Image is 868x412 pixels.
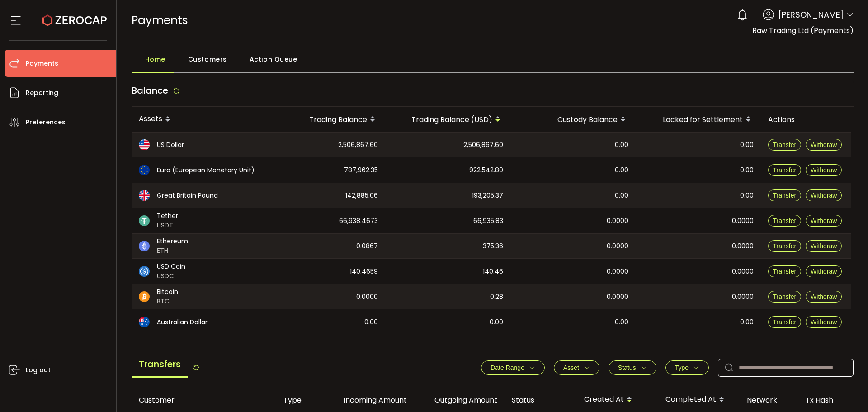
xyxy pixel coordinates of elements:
[773,293,797,300] span: Transfer
[607,292,628,302] span: 0.0000
[157,191,218,200] span: Great Britain Pound
[145,50,165,68] span: Home
[763,314,868,412] iframe: Chat Widget
[675,364,689,371] span: Type
[276,395,324,405] div: Type
[768,240,802,252] button: Transfer
[338,140,378,150] span: 2,506,867.60
[139,190,150,201] img: gbp_portfolio.svg
[563,364,579,371] span: Asset
[344,165,378,175] span: 787,962.35
[740,317,754,327] span: 0.00
[157,166,255,175] span: Euro (European Monetary Unit)
[139,139,150,150] img: usd_portfolio.svg
[609,360,656,375] button: Status
[773,166,797,174] span: Transfer
[732,241,754,251] span: 0.0000
[364,317,378,327] span: 0.00
[806,164,842,176] button: Withdraw
[157,211,178,221] span: Tether
[811,141,837,148] span: Withdraw
[139,241,150,251] img: eth_portfolio.svg
[473,216,503,226] span: 66,935.83
[806,240,842,252] button: Withdraw
[811,166,837,174] span: Withdraw
[250,50,297,68] span: Action Queue
[188,50,227,68] span: Customers
[385,112,510,127] div: Trading Balance (USD)
[615,140,628,150] span: 0.00
[752,25,854,36] span: Raw Trading Ltd (Payments)
[132,112,272,127] div: Assets
[26,116,66,129] span: Preferences
[607,216,628,226] span: 0.0000
[26,364,51,377] span: Log out
[665,360,709,375] button: Type
[811,293,837,300] span: Withdraw
[157,297,178,306] span: BTC
[773,242,797,250] span: Transfer
[732,266,754,277] span: 0.0000
[618,364,636,371] span: Status
[577,392,658,407] div: Created At
[510,112,636,127] div: Custody Balance
[806,291,842,303] button: Withdraw
[806,265,842,277] button: Withdraw
[490,292,503,302] span: 0.28
[773,268,797,275] span: Transfer
[768,265,802,277] button: Transfer
[139,291,150,302] img: btc_portfolio.svg
[740,165,754,175] span: 0.00
[350,266,378,277] span: 140.4659
[132,12,188,28] span: Payments
[26,57,58,70] span: Payments
[761,114,851,125] div: Actions
[768,291,802,303] button: Transfer
[806,139,842,151] button: Withdraw
[505,395,577,405] div: Status
[356,292,378,302] span: 0.0000
[773,192,797,199] span: Transfer
[490,317,503,327] span: 0.00
[740,395,798,405] div: Network
[811,192,837,199] span: Withdraw
[615,317,628,327] span: 0.00
[414,395,505,405] div: Outgoing Amount
[339,216,378,226] span: 66,938.4673
[132,352,188,378] span: Transfers
[472,190,503,201] span: 193,205.37
[811,217,837,224] span: Withdraw
[768,215,802,227] button: Transfer
[469,165,503,175] span: 922,542.80
[732,216,754,226] span: 0.0000
[636,112,761,127] div: Locked for Settlement
[768,139,802,151] button: Transfer
[157,271,185,281] span: USDC
[658,392,740,407] div: Completed At
[773,141,797,148] span: Transfer
[768,189,802,201] button: Transfer
[773,217,797,224] span: Transfer
[732,292,754,302] span: 0.0000
[768,164,802,176] button: Transfer
[615,165,628,175] span: 0.00
[132,84,168,97] span: Balance
[806,215,842,227] button: Withdraw
[740,140,754,150] span: 0.00
[345,190,378,201] span: 142,885.06
[483,241,503,251] span: 375.36
[491,364,524,371] span: Date Range
[481,360,545,375] button: Date Range
[811,268,837,275] span: Withdraw
[806,189,842,201] button: Withdraw
[811,242,837,250] span: Withdraw
[139,165,150,175] img: eur_portfolio.svg
[272,112,385,127] div: Trading Balance
[139,266,150,277] img: usdc_portfolio.svg
[157,287,178,297] span: Bitcoin
[607,241,628,251] span: 0.0000
[778,9,844,21] span: [PERSON_NAME]
[157,246,188,256] span: ETH
[139,215,150,226] img: usdt_portfolio.svg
